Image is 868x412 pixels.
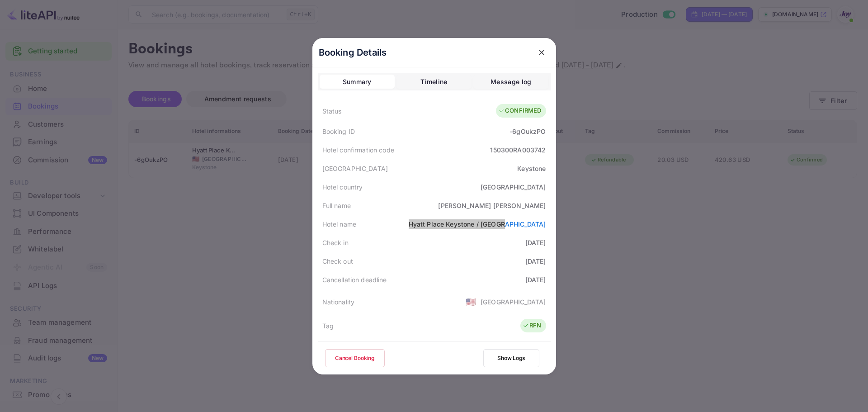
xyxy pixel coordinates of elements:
[320,75,395,89] button: Summary
[525,275,546,284] div: [DATE]
[396,75,472,89] button: Timeline
[525,238,546,247] div: [DATE]
[322,256,353,266] div: Check out
[322,106,342,116] div: Status
[325,349,385,367] button: Cancel Booking
[322,321,334,331] div: Tag
[420,76,447,87] div: Timeline
[481,182,546,192] div: [GEOGRAPHIC_DATA]
[438,201,546,210] div: [PERSON_NAME] [PERSON_NAME]
[319,46,387,59] p: Booking Details
[525,256,546,266] div: [DATE]
[343,76,372,87] div: Summary
[322,297,355,307] div: Nationality
[322,238,349,247] div: Check in
[490,145,546,155] div: 150300RA003742
[483,349,539,367] button: Show Logs
[533,44,550,61] button: close
[509,127,546,136] div: -6gOukzPO
[498,106,541,115] div: CONFIRMED
[322,145,394,155] div: Hotel confirmation code
[322,219,357,229] div: Hotel name
[491,76,531,87] div: Message log
[481,297,546,307] div: [GEOGRAPHIC_DATA]
[409,220,546,228] a: Hyatt Place Keystone / [GEOGRAPHIC_DATA]
[322,164,388,173] div: [GEOGRAPHIC_DATA]
[466,294,476,310] span: United States
[322,182,363,192] div: Hotel country
[322,127,355,136] div: Booking ID
[322,275,387,284] div: Cancellation deadline
[473,75,548,89] button: Message log
[322,201,351,210] div: Full name
[517,164,546,173] div: Keystone
[523,321,541,330] div: RFN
